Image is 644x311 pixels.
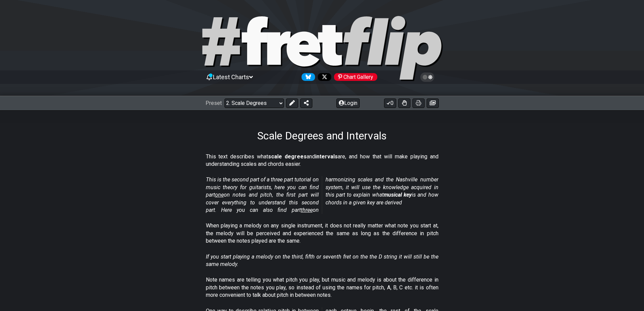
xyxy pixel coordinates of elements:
span: Preset [206,100,222,106]
p: This text describes what and are, and how that will make playing and understanding scales and cho... [206,153,438,168]
span: three [301,207,313,213]
span: Toggle light / dark theme [424,74,431,80]
em: If you start playing a melody on the third, fifth or seventh fret on the the D string it will sti... [206,253,438,267]
span: Latest Charts [213,73,249,81]
div: Chart Gallery [334,73,377,81]
strong: musical key [384,192,412,198]
p: When playing a melody on any single instrument, it does not really matter what note you start at,... [206,222,438,245]
a: #fretflip at Pinterest [331,73,377,81]
button: Edit Preset [286,98,298,108]
strong: intervals [315,153,338,160]
a: Follow #fretflip at X [315,73,331,81]
button: 0 [384,98,396,108]
button: Login [336,98,360,108]
span: one [215,192,224,198]
button: Share Preset [300,98,312,108]
a: Follow #fretflip at Bluesky [299,73,315,81]
h1: Scale Degrees and Intervals [257,129,387,142]
em: This is the second part of a three part tutorial on music theory for guitarists, here you can fin... [206,176,438,213]
strong: scale degrees [268,153,307,160]
select: Preset [224,98,284,108]
button: Print [412,98,425,108]
button: Create image [427,98,439,108]
p: Note names are telling you what pitch you play, but music and melody is about the difference in p... [206,276,438,299]
button: Toggle Dexterity for all fretkits [398,98,410,108]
